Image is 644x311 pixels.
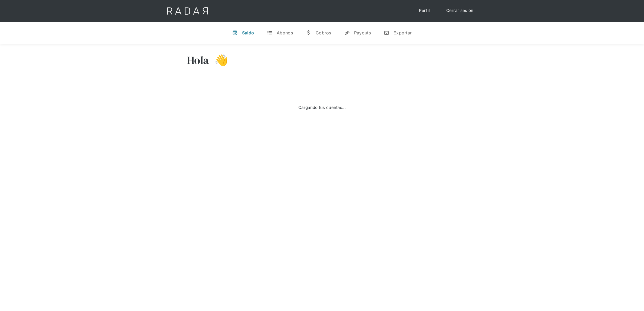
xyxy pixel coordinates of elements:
div: Exportar [394,30,412,35]
h3: Hola [187,53,209,67]
div: n [384,30,389,35]
div: Cargando tus cuentas... [298,105,346,111]
div: w [306,30,311,35]
div: Abonos [277,30,293,35]
div: Saldo [242,30,254,35]
a: Perfil [414,5,435,16]
div: y [344,30,350,35]
div: t [267,30,272,35]
div: Cobros [316,30,331,35]
div: v [232,30,238,35]
div: Payouts [354,30,371,35]
a: Cerrar sesión [441,5,479,16]
h3: 👋 [209,53,228,67]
